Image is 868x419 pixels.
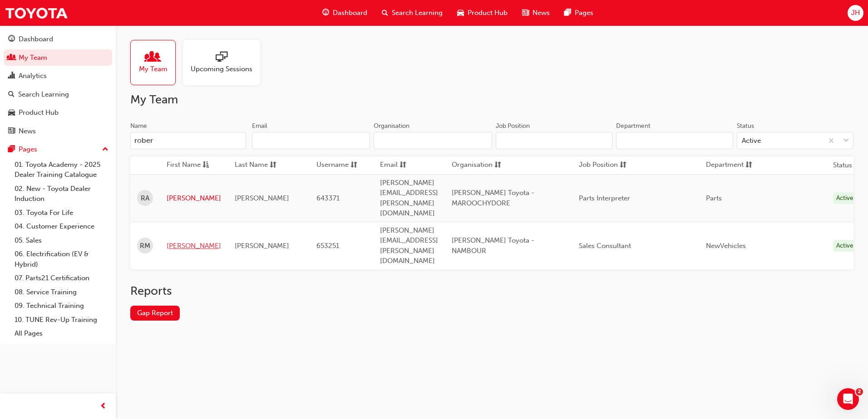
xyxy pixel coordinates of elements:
[706,160,756,171] button: Departmentsorting-icon
[8,127,15,136] span: news-icon
[202,160,209,171] span: asc-icon
[11,313,112,327] a: 10. TUNE Rev-Up Training
[4,49,112,66] a: My Team
[11,219,112,234] a: 04. Customer Experience
[167,241,221,251] a: [PERSON_NAME]
[452,236,534,255] span: [PERSON_NAME] Toyota - NAMBOUR
[235,242,289,250] span: [PERSON_NAME]
[837,388,859,410] iframe: Intercom live chat
[496,122,530,131] div: Job Position
[11,326,112,341] a: All Pages
[235,160,285,171] button: Last Namesorting-icon
[5,3,68,23] img: Trak
[8,54,15,62] span: people-icon
[130,122,147,131] div: Name
[140,241,150,251] span: RM
[8,91,15,99] span: search-icon
[11,234,112,248] a: 05. Sales
[579,160,618,171] span: Job Position
[380,226,438,265] span: [PERSON_NAME][EMAIL_ADDRESS][PERSON_NAME][DOMAIN_NAME]
[745,160,752,171] span: sorting-icon
[579,194,630,202] span: Parts Interpreter
[11,247,112,271] a: 06. Electrification (EV & Hybrid)
[333,8,367,18] span: Dashboard
[11,158,112,182] a: 01. Toyota Academy - 2025 Dealer Training Catalogue
[19,34,53,44] div: Dashboard
[316,160,349,171] span: Username
[235,194,289,202] span: [PERSON_NAME]
[620,160,626,171] span: sorting-icon
[139,64,168,74] span: My Team
[235,160,268,171] span: Last Name
[380,160,398,171] span: Email
[380,160,430,171] button: Emailsorting-icon
[11,285,112,299] a: 08. Service Training
[392,8,443,18] span: Search Learning
[18,89,69,100] div: Search Learning
[452,160,502,171] button: Organisationsorting-icon
[468,8,508,18] span: Product Hub
[833,240,857,252] div: Active
[4,68,112,84] a: Analytics
[616,132,733,149] input: Department
[450,4,515,22] a: car-iconProduct Hub
[579,242,631,250] span: Sales Consultant
[100,401,107,412] span: prev-icon
[183,40,267,85] a: Upcoming Sessions
[452,189,534,207] span: [PERSON_NAME] Toyota - MAROOCHYDORE
[737,122,754,131] div: Status
[4,29,112,141] button: DashboardMy TeamAnalyticsSearch LearningProduct HubNews
[579,160,629,171] button: Job Positionsorting-icon
[848,5,863,21] button: JH
[322,7,329,19] span: guage-icon
[270,160,276,171] span: sorting-icon
[19,144,37,155] div: Pages
[575,8,593,18] span: Pages
[515,4,557,22] a: news-iconNews
[706,242,746,250] span: NewVehicles
[4,104,112,121] a: Product Hub
[130,93,853,107] h2: My Team
[11,206,112,220] a: 03. Toyota For Life
[147,51,159,64] span: people-icon
[833,160,852,171] th: Status
[4,31,112,48] a: Dashboard
[252,122,267,131] div: Email
[167,160,201,171] span: First Name
[494,160,501,171] span: sorting-icon
[102,144,108,156] span: up-icon
[19,126,36,136] div: News
[706,194,722,202] span: Parts
[399,160,406,171] span: sorting-icon
[833,192,857,205] div: Active
[19,71,47,81] div: Analytics
[452,160,493,171] span: Organisation
[742,136,761,146] div: Active
[130,40,183,85] a: My Team
[167,160,217,171] button: First Nameasc-icon
[843,135,849,147] span: down-icon
[4,123,112,140] a: News
[11,299,112,313] a: 09. Technical Training
[706,160,744,171] span: Department
[380,179,438,218] span: [PERSON_NAME][EMAIL_ADDRESS][PERSON_NAME][DOMAIN_NAME]
[4,141,112,158] button: Pages
[8,146,15,154] span: pages-icon
[19,107,59,118] div: Product Hub
[533,8,550,18] span: News
[141,193,149,204] span: RA
[496,132,613,149] input: Job Position
[8,35,15,44] span: guage-icon
[557,4,601,22] a: pages-iconPages
[374,132,492,149] input: Organisation
[11,271,112,285] a: 07. Parts21 Certification
[4,86,112,103] a: Search Learning
[316,160,366,171] button: Usernamesorting-icon
[316,242,339,250] span: 653251
[382,7,388,19] span: search-icon
[130,284,853,298] h2: Reports
[167,193,221,204] a: [PERSON_NAME]
[856,388,863,395] span: 2
[252,132,370,149] input: Email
